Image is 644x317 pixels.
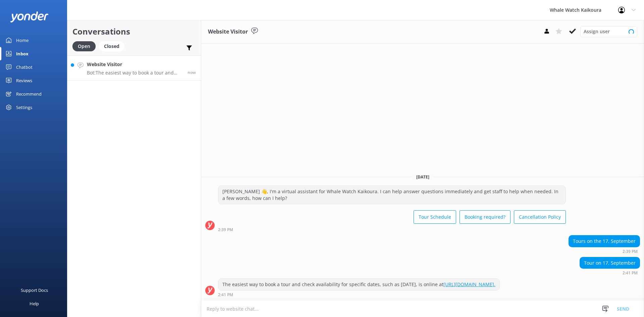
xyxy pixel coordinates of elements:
[460,210,511,224] button: Booking required?
[16,87,42,101] div: Recommend
[87,61,182,68] h4: Website Visitor
[412,174,433,180] span: [DATE]
[623,271,638,275] strong: 2:41 PM
[10,11,49,22] img: yonder-white-logo.png
[72,41,96,51] div: Open
[208,28,248,36] h3: Website Visitor
[87,70,182,76] p: Bot: The easiest way to book a tour and check availability for specific dates, such as [DATE], is...
[99,41,124,51] div: Closed
[569,249,640,254] div: Sep 11 2025 02:39pm (UTC +12:00) Pacific/Auckland
[72,42,99,50] a: Open
[67,55,201,81] a: Website VisitorBot:The easiest way to book a tour and check availability for specific dates, such...
[187,69,196,75] span: Sep 11 2025 02:41pm (UTC +12:00) Pacific/Auckland
[580,26,637,37] div: Assign User
[218,227,566,232] div: Sep 11 2025 02:39pm (UTC +12:00) Pacific/Auckland
[218,292,500,297] div: Sep 11 2025 02:41pm (UTC +12:00) Pacific/Auckland
[514,210,566,224] button: Cancellation Policy
[218,293,233,297] strong: 2:41 PM
[218,186,566,204] div: [PERSON_NAME] 👋, I'm a virtual assistant for Whale Watch Kaikoura. I can help answer questions im...
[623,250,638,254] strong: 2:39 PM
[16,60,33,74] div: Chatbot
[584,28,610,35] span: Assign user
[99,42,128,50] a: Closed
[16,74,32,87] div: Reviews
[569,235,640,247] div: Tours on the 17. September
[580,257,640,269] div: Tour on 17. September
[16,47,29,60] div: Inbox
[21,283,48,297] div: Support Docs
[16,34,29,47] div: Home
[16,101,32,114] div: Settings
[580,270,640,275] div: Sep 11 2025 02:41pm (UTC +12:00) Pacific/Auckland
[443,281,495,287] a: [URL][DOMAIN_NAME].
[30,297,39,310] div: Help
[218,228,233,232] strong: 2:39 PM
[72,25,196,38] h2: Conversations
[218,279,499,290] div: The easiest way to book a tour and check availability for specific dates, such as [DATE], is onli...
[414,210,456,224] button: Tour Schedule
